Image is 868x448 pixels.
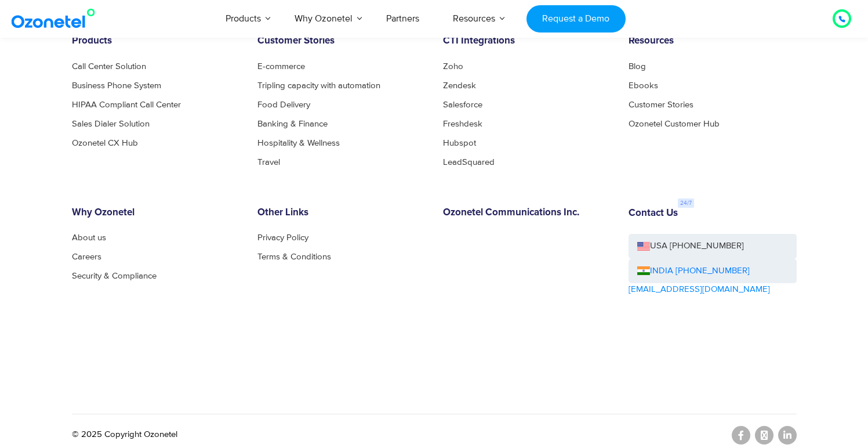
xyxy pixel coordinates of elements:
[637,266,650,275] img: ind-flag.png
[629,35,797,47] h6: Resources
[443,81,476,90] a: Zendesk
[443,120,482,128] a: Freshdesk
[257,62,305,71] a: E-commerce
[257,100,310,109] a: Food Delivery
[72,428,177,442] p: © 2025 Copyright Ozonetel
[443,139,476,147] a: Hubspot
[72,35,240,47] h6: Products
[637,242,650,251] img: us-flag.png
[526,5,626,32] a: Request a Demo
[629,283,770,297] a: [EMAIL_ADDRESS][DOMAIN_NAME]
[72,139,138,147] a: Ozonetel CX Hub
[72,207,240,219] h6: Why Ozonetel
[629,208,678,219] h6: Contact Us
[257,81,380,90] a: Tripling capacity with automation
[629,62,646,71] a: Blog
[257,207,426,219] h6: Other Links
[72,233,106,242] a: About us
[629,100,693,109] a: Customer Stories
[72,62,146,71] a: Call Center Solution
[629,234,797,259] a: USA [PHONE_NUMBER]
[72,100,181,109] a: HIPAA Compliant Call Center
[257,139,340,147] a: Hospitality & Wellness
[72,272,157,280] a: Security & Compliance
[257,158,280,167] a: Travel
[629,120,720,128] a: Ozonetel Customer Hub
[257,35,426,47] h6: Customer Stories
[257,120,328,128] a: Banking & Finance
[72,81,161,90] a: Business Phone System
[443,35,611,47] h6: CTI Integrations
[443,62,463,71] a: Zoho
[443,158,495,167] a: LeadSquared
[72,252,101,261] a: Careers
[443,207,611,219] h6: Ozonetel Communications Inc.
[72,120,150,128] a: Sales Dialer Solution
[443,100,482,109] a: Salesforce
[257,252,331,261] a: Terms & Conditions
[629,81,658,90] a: Ebooks
[257,233,308,242] a: Privacy Policy
[637,265,750,278] a: INDIA [PHONE_NUMBER]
